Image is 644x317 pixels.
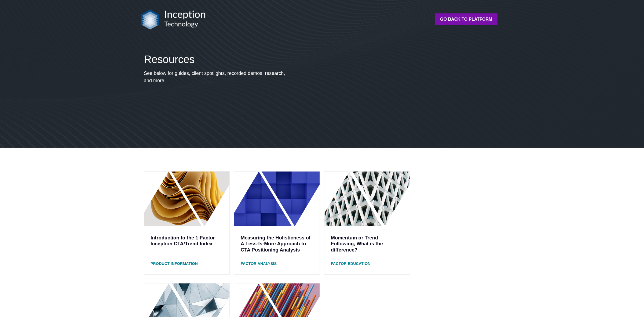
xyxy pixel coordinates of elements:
span: Resources [144,53,195,65]
a: Introduction to the 1-Factor Inception CTA/Trend Index [151,235,215,247]
a: Go back to platform [435,13,497,25]
span: Product Information [151,261,198,266]
a: Momentum or Trend Following, What is the difference? [331,235,383,253]
img: Measuring the Holisticness of A Less-Is-More Approach to CTA Positioning Analysis [234,172,320,226]
p: See below for guides, client spotlights, recorded demos, research, and more. [144,70,290,84]
span: Factor Education [331,261,371,266]
span: Factor Analysis [241,261,277,266]
strong: Go back to platform [440,17,492,21]
a: Measuring the Holisticness of A Less-Is-More Approach to CTA Positioning Analysis [241,235,310,253]
img: Momentum or Trend Following, What is the difference? [324,172,410,226]
img: Introduction to the 1-Factor Inception CTA/Trend Index [144,172,229,226]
